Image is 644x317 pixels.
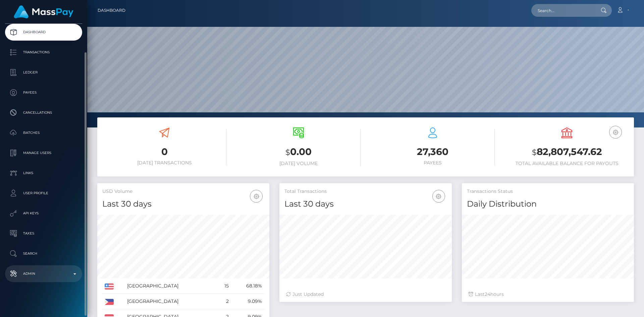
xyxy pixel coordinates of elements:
[532,148,537,157] small: $
[8,228,79,239] p: Taxes
[5,165,82,181] a: Links
[469,291,627,298] div: Last hours
[5,265,82,282] a: Admin
[8,47,79,57] p: Transactions
[284,198,446,210] h4: Last 30 days
[8,67,79,77] p: Ledger
[5,225,82,242] a: Taxes
[14,5,73,18] img: MassPay Logo
[216,278,231,294] td: 15
[371,145,495,158] h3: 27,360
[102,198,264,210] h4: Last 30 days
[125,294,216,309] td: [GEOGRAPHIC_DATA]
[8,269,79,279] p: Admin
[231,294,265,309] td: 9.09%
[236,161,361,166] h6: [DATE] Volume
[371,160,495,166] h6: Payees
[5,124,82,141] a: Batches
[5,145,82,161] a: Manage Users
[102,145,226,158] h3: 0
[284,188,446,195] h5: Total Transactions
[8,168,79,178] p: Links
[5,24,82,41] a: Dashboard
[8,128,79,138] p: Batches
[105,299,114,305] img: PH.png
[8,249,79,259] p: Search
[8,88,79,98] p: Payees
[5,245,82,262] a: Search
[5,205,82,222] a: API Keys
[5,84,82,101] a: Payees
[8,148,79,158] p: Manage Users
[5,185,82,202] a: User Profile
[485,291,490,297] span: 24
[5,104,82,121] a: Cancellations
[8,27,79,37] p: Dashboard
[98,3,125,17] a: Dashboard
[236,145,361,159] h3: 0.00
[5,44,82,61] a: Transactions
[105,283,114,289] img: US.png
[102,188,264,195] h5: USD Volume
[467,198,629,210] h4: Daily Distribution
[102,160,226,166] h6: [DATE] Transactions
[286,291,445,298] div: Just Updated
[8,188,79,198] p: User Profile
[216,294,231,309] td: 2
[125,278,216,294] td: [GEOGRAPHIC_DATA]
[531,4,594,17] input: Search...
[467,188,629,195] h5: Transactions Status
[5,64,82,81] a: Ledger
[505,161,629,166] h6: Total Available Balance for Payouts
[505,145,629,159] h3: 82,807,547.62
[285,148,290,157] small: $
[8,108,79,118] p: Cancellations
[8,208,79,218] p: API Keys
[231,278,265,294] td: 68.18%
